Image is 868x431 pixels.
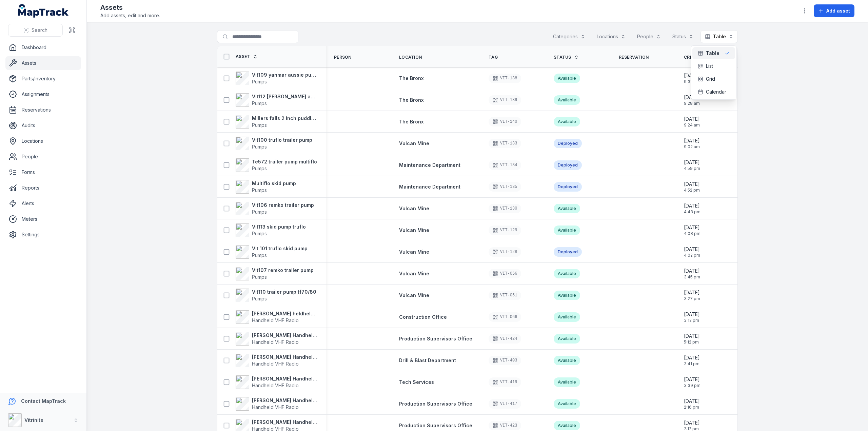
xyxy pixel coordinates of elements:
[706,89,726,95] span: Calendar
[691,45,737,100] div: Table
[706,63,713,70] span: List
[706,50,719,57] span: Table
[706,76,715,82] span: Grid
[701,30,738,43] button: Table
